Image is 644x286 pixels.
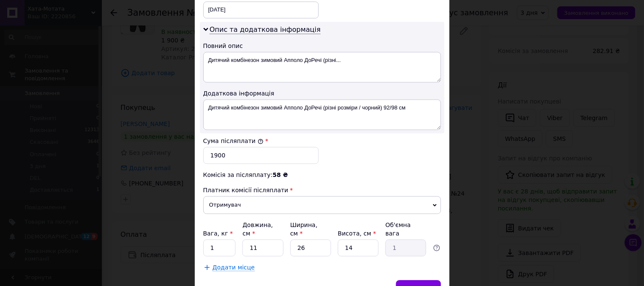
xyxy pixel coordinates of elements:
[213,264,255,271] span: Додати місце
[203,89,441,98] div: Додаткова інформація
[203,230,233,237] label: Вага, кг
[203,42,441,50] div: Повний опис
[203,137,264,144] label: Сума післяплати
[273,171,288,178] span: 58 ₴
[203,171,441,179] div: Комісія за післяплату:
[385,221,426,238] div: Об'ємна вага
[242,222,273,237] label: Довжина, см
[203,52,441,82] textarea: Дитячий комбінезон зимовий Апполо ДоРечі (різні...
[203,196,441,214] span: Отримувач
[290,222,318,237] label: Ширина, см
[210,25,321,34] span: Опис та додаткова інформація
[203,187,289,193] span: Платник комісії післяплати
[338,230,376,237] label: Висота, см
[203,99,441,130] textarea: Дитячий комбінезон зимовий Апполо ДоРечі (різні розміри / чорний) 92/98 см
